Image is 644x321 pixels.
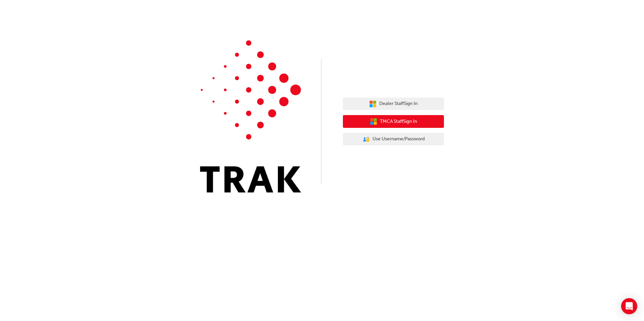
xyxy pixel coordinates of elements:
[373,135,425,143] span: Use Username/Password
[343,133,444,146] button: Use Username/Password
[343,115,444,128] button: TMCA StaffSign In
[200,40,301,192] img: Trak
[343,98,444,110] button: Dealer StaffSign In
[621,298,637,314] div: Open Intercom Messenger
[379,100,418,108] span: Dealer Staff Sign In
[380,118,417,126] span: TMCA Staff Sign In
